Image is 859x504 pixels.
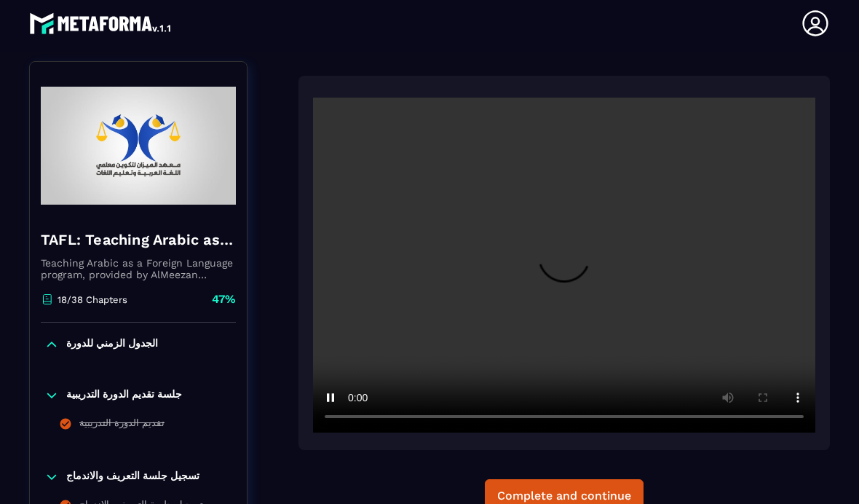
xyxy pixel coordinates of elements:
[66,337,158,352] p: الجدول الزمني للدورة
[497,489,631,503] div: Complete and continue
[41,229,236,250] h4: TAFL: Teaching Arabic as a Foreign Language program - June
[58,294,127,305] p: 18/38 Chapters
[41,73,236,218] img: banner
[79,417,165,433] div: تقديم الدورة التدريبية
[66,470,199,484] p: تسجيل جلسة التعريف والاندماج
[29,9,173,38] img: logo
[41,257,236,280] p: Teaching Arabic as a Foreign Language program, provided by AlMeezan Academy in the [GEOGRAPHIC_DATA]
[212,291,236,307] p: 47%
[66,388,182,403] p: جلسة تقديم الدورة التدريبية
